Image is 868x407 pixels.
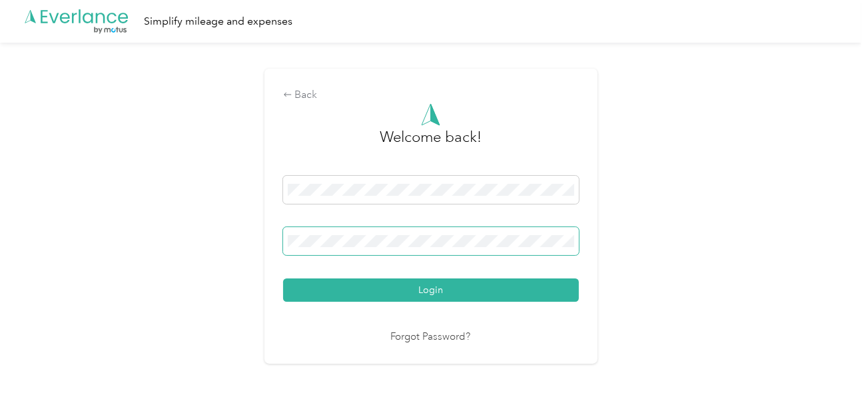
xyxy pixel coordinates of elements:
h3: greeting [380,126,482,162]
div: Simplify mileage and expenses [144,13,292,30]
iframe: Everlance-gr Chat Button Frame [793,332,868,407]
div: Back [283,87,579,103]
button: Login [283,278,579,302]
a: Forgot Password? [391,330,471,345]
